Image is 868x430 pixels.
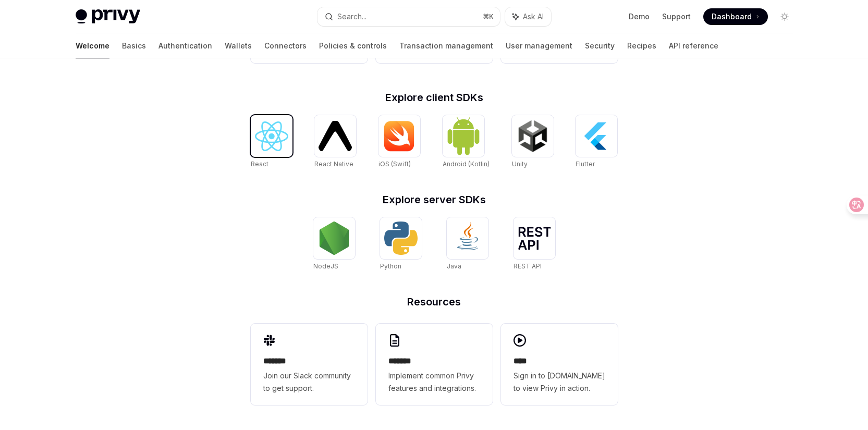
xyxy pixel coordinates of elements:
a: Android (Kotlin)Android (Kotlin) [443,115,490,169]
img: REST API [518,227,551,250]
span: Android (Kotlin) [443,160,490,168]
a: Support [662,11,691,22]
span: Flutter [576,160,595,168]
img: React [255,121,288,151]
span: NodeJS [313,262,338,270]
a: Welcome [76,33,109,58]
span: Ask AI [523,11,544,22]
a: iOS (Swift)iOS (Swift) [378,115,420,169]
div: Search... [337,10,366,23]
a: ReactReact [251,115,292,169]
button: Search...⌘K [317,7,500,26]
a: NodeJSNodeJS [313,217,355,272]
span: React Native [314,160,353,168]
img: Java [451,222,484,255]
h2: Resources [251,297,618,307]
button: Toggle dark mode [776,8,793,25]
span: ⌘ K [483,13,494,21]
a: React NativeReact Native [314,115,356,169]
span: Dashboard [712,11,752,22]
a: **** **Join our Slack community to get support. [251,324,368,405]
img: Android (Kotlin) [447,116,480,155]
img: React Native [319,121,352,151]
a: Basics [122,33,146,58]
a: User management [506,33,572,58]
img: NodeJS [317,222,351,255]
a: Recipes [627,33,656,58]
span: Python [380,262,401,270]
span: Sign in to [DOMAIN_NAME] to view Privy in action. [514,370,605,395]
span: Java [447,262,461,270]
span: Unity [512,160,528,168]
a: Authentication [158,33,212,58]
h2: Explore client SDKs [251,92,618,103]
a: FlutterFlutter [576,115,617,169]
a: Connectors [264,33,307,58]
a: REST APIREST API [514,217,555,272]
span: iOS (Swift) [378,160,411,168]
img: Python [384,222,418,255]
span: REST API [514,262,542,270]
a: Policies & controls [319,33,387,58]
a: JavaJava [447,217,488,272]
a: UnityUnity [512,115,554,169]
a: ****Sign in to [DOMAIN_NAME] to view Privy in action. [501,324,618,405]
h2: Explore server SDKs [251,194,618,205]
img: Flutter [580,119,613,153]
span: React [251,160,268,168]
img: light logo [76,9,140,24]
img: Unity [516,119,549,153]
a: Demo [629,11,650,22]
a: **** **Implement common Privy features and integrations. [376,324,493,405]
img: iOS (Swift) [383,120,416,152]
a: Dashboard [703,8,768,25]
button: Ask AI [505,7,551,26]
a: Transaction management [399,33,493,58]
span: Join our Slack community to get support. [263,370,355,395]
a: Wallets [225,33,252,58]
a: PythonPython [380,217,422,272]
a: Security [585,33,615,58]
span: Implement common Privy features and integrations. [388,370,480,395]
a: API reference [669,33,718,58]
